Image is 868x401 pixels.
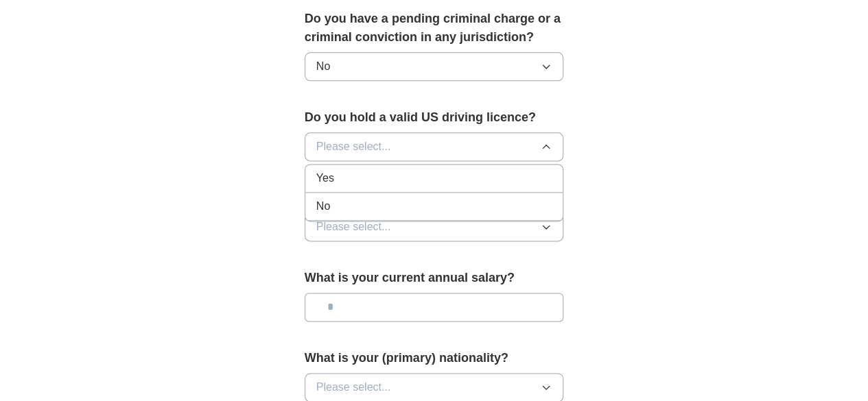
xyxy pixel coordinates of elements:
[316,170,334,186] span: Yes
[305,108,564,127] label: Do you hold a valid US driving licence?
[316,219,391,235] span: Please select...
[316,379,391,396] span: Please select...
[316,58,330,75] span: No
[305,52,564,81] button: No
[305,269,564,287] label: What is your current annual salary?
[305,10,564,47] label: Do you have a pending criminal charge or a criminal conviction in any jurisdiction?
[305,132,564,161] button: Please select...
[305,349,564,367] label: What is your (primary) nationality?
[305,212,564,241] button: Please select...
[316,138,391,155] span: Please select...
[316,198,330,215] span: No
